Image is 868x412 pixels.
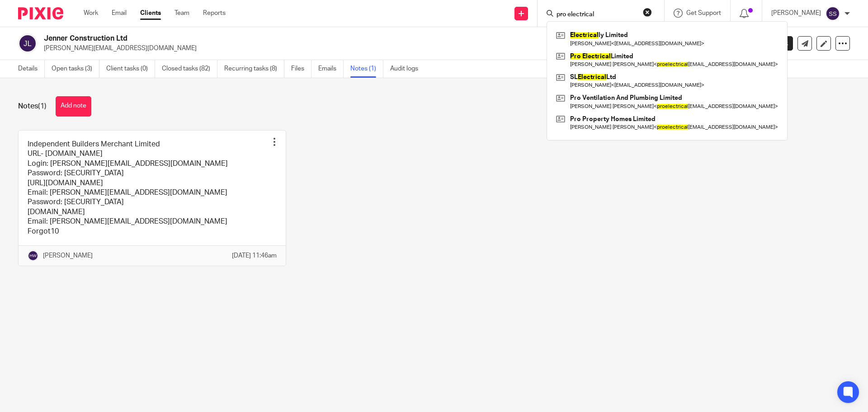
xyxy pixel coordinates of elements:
a: Team [175,9,189,18]
a: Clients [140,9,161,18]
img: svg%3E [826,6,840,21]
span: Get Support [686,10,721,16]
a: Notes (1) [350,60,383,78]
p: [DATE] 11:46am [232,251,277,260]
h1: Notes [18,102,47,111]
a: Reports [203,9,226,18]
p: [PERSON_NAME] [771,9,821,18]
a: Audit logs [390,60,425,78]
button: Add note [56,96,91,117]
p: [PERSON_NAME] [43,251,93,260]
button: Clear [643,8,652,17]
h2: Jenner Construction Ltd [44,34,590,43]
a: Open tasks (3) [52,60,99,78]
a: Emails [318,60,344,78]
img: svg%3E [18,34,37,53]
a: Work [84,9,98,18]
a: Files [291,60,311,78]
input: Search [556,11,637,19]
a: Closed tasks (82) [162,60,217,78]
a: Recurring tasks (8) [224,60,284,78]
a: Email [112,9,127,18]
a: Details [18,60,45,78]
p: [PERSON_NAME][EMAIL_ADDRESS][DOMAIN_NAME] [44,44,727,53]
img: Pixie [18,7,63,19]
span: (1) [38,103,47,110]
a: Client tasks (0) [106,60,155,78]
img: svg%3E [28,250,38,261]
